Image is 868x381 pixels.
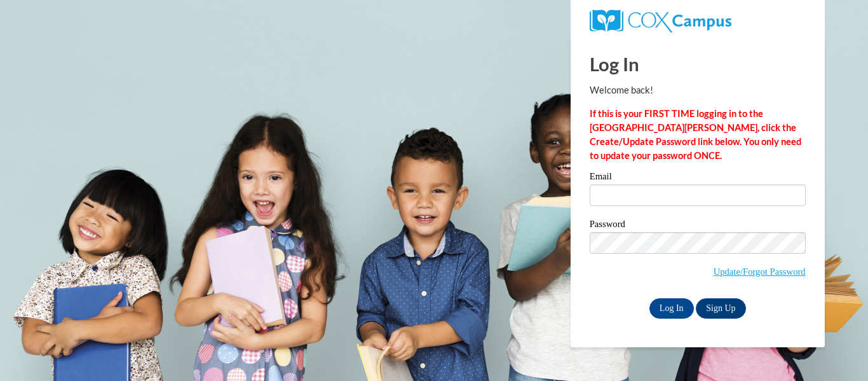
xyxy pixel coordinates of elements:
[590,219,806,232] label: Password
[649,298,694,319] input: Log In
[590,108,801,161] strong: If this is your FIRST TIME logging in to the [GEOGRAPHIC_DATA][PERSON_NAME], click the Create/Upd...
[590,15,731,25] a: COX Campus
[590,83,806,97] p: Welcome back!
[590,10,731,32] img: COX Campus
[590,172,806,184] label: Email
[714,267,806,277] a: Update/Forgot Password
[696,298,745,319] a: Sign Up
[590,51,806,77] h1: Log In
